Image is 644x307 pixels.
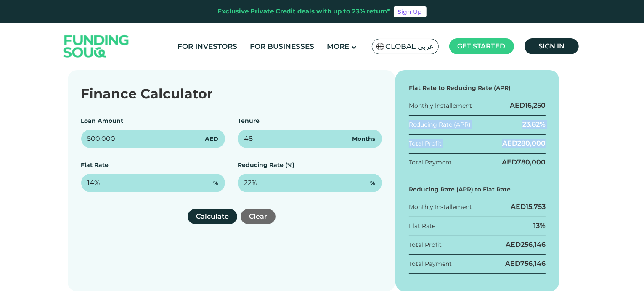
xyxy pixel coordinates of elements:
span: More [327,42,349,50]
div: Total Profit [409,139,442,148]
a: Sign Up [394,6,427,17]
span: % [370,179,375,188]
span: % [213,179,218,188]
div: AED [502,139,546,148]
div: AED [505,259,546,268]
div: Finance Calculator [81,84,382,104]
button: Clear [241,209,276,224]
span: 756,146 [520,259,546,267]
span: AED [205,135,218,143]
a: Sign in [525,38,579,54]
img: SA Flag [376,43,384,50]
div: Flat Rate to Reducing Rate (APR) [409,84,546,93]
div: AED [510,101,546,110]
span: 280,000 [517,139,546,147]
div: AED [502,158,546,167]
div: Reducing Rate (APR) [409,120,471,129]
div: Total Payment [409,259,452,268]
span: 16,250 [525,101,546,109]
button: Calculate [188,209,237,224]
div: Total Profit [409,241,442,249]
span: Global عربي [386,42,434,51]
a: For Investors [175,40,239,53]
div: Monthly Installement [409,101,472,110]
div: AED [506,240,546,249]
a: For Businesses [248,40,316,53]
span: Sign in [538,42,564,50]
div: AED [511,202,546,212]
label: Reducing Rate (%) [238,161,294,169]
div: 23.82% [522,120,546,129]
span: 256,146 [521,241,546,249]
span: 780,000 [517,158,546,166]
label: Flat Rate [81,161,109,169]
div: Total Payment [409,158,452,167]
img: Logo [55,25,138,68]
label: Loan Amount [81,117,124,124]
div: Exclusive Private Credit deals with up to 23% return* [218,7,390,16]
span: 15,753 [526,203,546,211]
div: Monthly Installement [409,203,472,212]
div: Reducing Rate (APR) to Flat Rate [409,185,546,194]
span: Months [352,135,375,143]
div: 13% [533,221,546,230]
div: Flat Rate [409,222,435,230]
label: Tenure [238,117,260,124]
span: Get started [458,42,506,50]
